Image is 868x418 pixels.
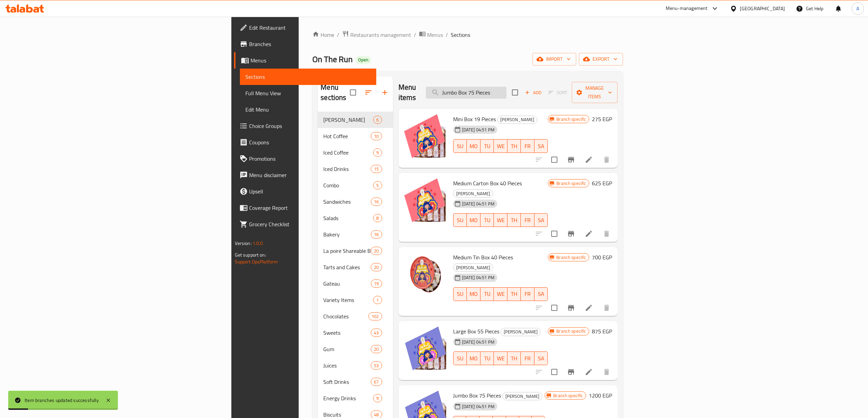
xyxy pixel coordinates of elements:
button: TU [480,287,494,301]
span: Salads [323,214,373,222]
div: items [373,214,382,222]
span: TU [483,141,491,151]
span: 15 [371,166,381,172]
span: TH [510,289,518,299]
div: Gum [323,345,371,353]
div: Energy Drinks9 [318,390,393,406]
span: Chocolates [323,312,368,320]
a: Full Menu View [240,85,376,101]
input: search [426,87,506,99]
div: Combo5 [318,177,393,193]
span: FR [524,141,531,151]
span: Menus [427,31,443,39]
button: MO [467,139,480,153]
div: items [371,165,382,173]
span: Promotions [249,155,371,163]
h6: 275 EGP [592,114,612,124]
div: items [373,394,382,402]
button: import [532,53,576,66]
span: Grocery Checklist [249,220,371,228]
a: Menu disclaimer [234,167,376,183]
div: Item branches updated successfully [25,397,99,404]
button: delete [598,152,615,168]
a: Promotions [234,150,376,167]
a: Coupons [234,134,376,150]
span: Version: [235,239,252,248]
button: export [579,53,623,66]
span: 67 [371,379,381,385]
span: Restaurants management [350,31,411,39]
div: Combo [323,181,373,189]
span: 20 [371,346,381,352]
a: Restaurants management [342,30,411,39]
span: Select to update [547,227,561,241]
span: Select all sections [346,85,360,100]
span: [DATE] 04:51 PM [459,201,497,207]
span: Gateau [323,279,371,288]
div: [PERSON_NAME]6 [318,112,393,128]
div: Iced Coffee9 [318,144,393,161]
button: SU [453,287,467,301]
span: Select to update [547,365,561,379]
span: [DATE] 04:51 PM [459,274,497,281]
img: Medium Carton Box 40 Pieces [404,178,448,222]
span: Sections [245,73,371,81]
button: delete [598,226,615,242]
h6: 700 EGP [592,253,612,262]
button: Branch-specific-item [563,152,579,168]
button: FR [521,287,534,301]
span: [DATE] 04:51 PM [459,403,497,410]
span: WE [497,141,504,151]
span: SU [456,289,464,299]
span: [PERSON_NAME] [453,190,493,198]
a: Grocery Checklist [234,216,376,232]
button: TH [507,287,521,301]
a: Choice Groups [234,118,376,134]
button: Manage items [572,82,618,103]
span: MO [470,141,478,151]
div: Bakery16 [318,226,393,243]
span: Edit Restaurant [249,24,371,32]
button: SA [534,139,548,153]
div: Gum20 [318,341,393,357]
div: Sandwiches [323,198,371,206]
div: Iced Coffee [323,148,373,157]
h6: 1200 EGP [589,391,612,400]
div: Variety Items1 [318,292,393,308]
button: FR [521,213,534,227]
span: Manage items [577,84,612,101]
button: Branch-specific-item [563,226,579,242]
span: Iced Drinks [323,165,371,173]
span: Edit Menu [245,105,371,114]
span: Tarts and Cakes [323,263,371,271]
span: Variety Items [323,296,373,304]
div: items [371,230,382,239]
div: MOULD ELNABY [323,116,373,124]
button: MO [467,213,480,227]
div: MOULD ELNABY [453,189,493,198]
button: FR [521,351,534,365]
span: Coupons [249,138,371,146]
button: TU [480,351,494,365]
div: Gateau19 [318,275,393,292]
button: Add [522,87,544,98]
span: SU [456,141,464,151]
div: items [373,148,382,157]
button: delete [598,364,615,380]
span: 8 [374,215,381,221]
span: export [584,55,618,63]
a: Menus [419,30,443,39]
div: Salads8 [318,210,393,226]
span: [PERSON_NAME] [453,264,493,272]
button: WE [494,287,507,301]
span: Large Box 55 Pieces [453,326,499,336]
div: items [371,263,382,271]
button: TU [480,139,494,153]
a: Edit Menu [240,101,376,118]
img: Large Box 55 Pieces [404,327,448,370]
button: WE [494,139,507,153]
